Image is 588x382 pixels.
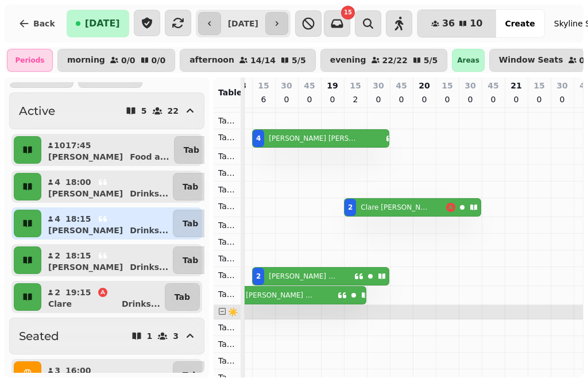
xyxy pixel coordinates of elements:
[443,94,452,105] p: 0
[44,246,171,274] button: 218:15[PERSON_NAME]Drinks...
[85,19,120,28] span: [DATE]
[348,203,353,212] div: 2
[250,56,276,64] p: 14 / 14
[9,318,204,354] button: Seated13
[44,210,171,237] button: 418:15[PERSON_NAME]Drinks...
[173,173,208,200] button: Tab
[350,80,361,91] p: 15
[218,322,236,333] p: Table 301
[183,369,198,381] p: Tab
[442,19,455,28] span: 36
[189,56,234,65] p: afternoon
[282,94,291,105] p: 0
[218,151,236,162] p: Table 206
[19,328,59,344] h2: Seated
[256,272,261,281] div: 2
[328,94,337,105] p: 0
[54,176,61,188] p: 4
[130,225,168,236] p: Drinks ...
[246,291,317,300] p: [PERSON_NAME] Ortowska
[44,173,171,200] button: 418:00[PERSON_NAME]Drinks...
[218,167,236,179] p: Table 207
[218,253,236,264] p: Table 212
[374,94,383,105] p: 0
[54,365,61,376] p: 3
[269,272,335,281] p: [PERSON_NAME] Mant
[535,94,544,105] p: 0
[184,144,199,156] p: Tab
[173,210,208,237] button: Tab
[218,115,236,126] p: Table 204
[327,80,338,91] p: 19
[65,176,91,188] p: 18:00
[165,283,200,311] button: Tab
[419,80,430,91] p: 20
[305,94,314,105] p: 0
[54,287,61,298] p: 2
[466,94,475,105] p: 0
[556,80,567,91] p: 30
[424,56,438,64] p: 5 / 5
[320,49,448,72] button: evening22/225/5
[420,94,429,105] p: 0
[505,20,535,28] span: Create
[9,92,204,129] button: Active522
[141,107,147,115] p: 5
[48,225,123,236] p: [PERSON_NAME]
[218,200,236,212] p: Table 209
[130,151,169,163] p: Food a ...
[130,261,168,273] p: Drinks ...
[470,19,482,28] span: 10
[48,261,123,273] p: [PERSON_NAME]
[304,80,315,91] p: 45
[7,49,53,72] div: Periods
[174,136,209,164] button: Tab
[281,80,292,91] p: 30
[269,134,357,143] p: [PERSON_NAME] [PERSON_NAME]
[533,80,544,91] p: 15
[417,10,497,37] button: 3610
[9,10,64,37] button: Back
[48,298,72,310] p: Clare
[258,80,269,91] p: 15
[218,236,236,248] p: Table 211
[54,250,61,261] p: 2
[489,94,498,105] p: 0
[396,80,407,91] p: 45
[65,213,91,225] p: 18:15
[48,151,123,163] p: [PERSON_NAME]
[330,56,366,65] p: evening
[65,250,91,261] p: 18:15
[57,49,175,72] button: morning0/00/0
[152,56,166,64] p: 0 / 0
[67,10,129,37] button: [DATE]
[168,107,179,115] p: 22
[65,287,91,298] p: 19:15
[218,184,236,195] p: Table 208
[512,94,521,105] p: 0
[218,288,236,300] p: Table 214
[382,56,408,64] p: 22 / 22
[173,246,208,274] button: Tab
[130,188,168,199] p: Drinks ...
[121,56,136,64] p: 0 / 0
[19,103,55,119] h2: Active
[175,291,190,303] p: Tab
[183,218,198,229] p: Tab
[361,203,427,212] p: Clare [PERSON_NAME]
[218,88,242,97] span: Table
[147,332,153,340] p: 1
[65,365,91,376] p: 16:00
[373,80,384,91] p: 30
[218,269,236,281] p: Table 213
[122,298,160,310] p: Drinks ...
[510,80,521,91] p: 21
[292,56,306,64] p: 5 / 5
[67,56,105,65] p: morning
[218,355,236,366] p: Table 303
[558,94,567,105] p: 0
[465,80,475,91] p: 30
[54,140,61,151] p: 10
[183,254,198,266] p: Tab
[54,213,61,225] p: 4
